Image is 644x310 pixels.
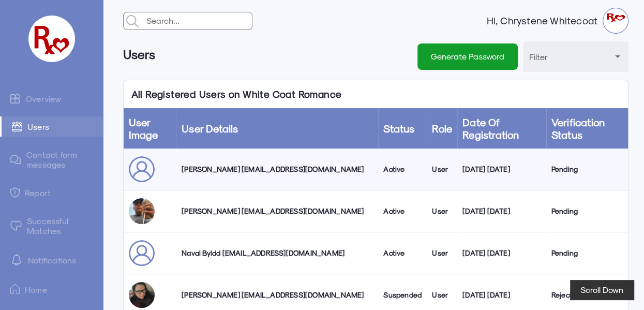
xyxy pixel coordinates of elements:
[182,164,373,174] div: [PERSON_NAME] [EMAIL_ADDRESS][DOMAIN_NAME]
[129,198,155,224] img: kisyuelvp7cxcjespked.jpg
[462,116,519,141] a: Date of Registration
[551,164,623,174] div: Pending
[129,240,155,266] img: user_sepfus.png
[10,284,20,294] img: ic-home.png
[144,12,252,29] input: Search...
[182,290,373,300] div: [PERSON_NAME] [EMAIL_ADDRESS][DOMAIN_NAME]
[570,280,634,300] button: Scroll Down
[10,220,22,231] img: matched.svg
[124,80,350,108] p: All Registered Users on White Coat Romance
[383,122,414,135] a: Status
[129,156,155,182] img: user_sepfus.png
[462,248,541,258] div: [DATE] [DATE]
[432,122,452,135] a: Role
[462,206,541,216] div: [DATE] [DATE]
[10,155,21,165] img: admin-ic-contact-message.svg
[10,254,23,266] img: notification-default-white.svg
[182,206,373,216] div: [PERSON_NAME] [EMAIL_ADDRESS][DOMAIN_NAME]
[383,290,422,300] div: Suspended
[182,122,238,135] a: User Details
[432,248,452,258] div: User
[12,122,22,131] img: admin-ic-users.svg
[123,41,156,67] h6: Users
[182,248,373,258] div: Naval Byldd [EMAIL_ADDRESS][DOMAIN_NAME]
[432,290,452,300] div: User
[383,248,422,258] div: Active
[551,290,623,300] div: Rejected
[129,282,155,308] img: xtyeyo8eikhkkgem14s4.jpg
[10,187,20,198] img: admin-ic-report.svg
[462,290,541,300] div: [DATE] [DATE]
[432,164,452,174] div: User
[432,206,452,216] div: User
[383,206,422,216] div: Active
[10,93,21,104] img: admin-ic-overview.svg
[486,16,603,26] strong: Hi, Chrystene Whitecoat
[124,12,141,30] img: admin-search.svg
[417,43,518,69] button: Generate Password
[551,116,605,141] a: Verification Status
[551,206,623,216] div: Pending
[551,248,623,258] div: Pending
[383,164,422,174] div: Active
[129,116,158,141] a: User Image
[462,164,541,174] div: [DATE] [DATE]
